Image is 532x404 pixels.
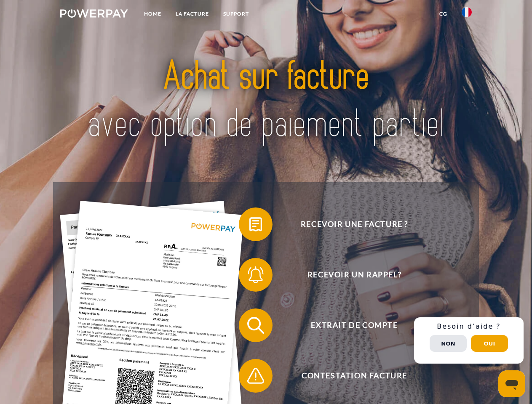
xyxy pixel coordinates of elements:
div: Schnellhilfe [414,317,524,364]
img: logo-powerpay-white.svg [60,9,128,18]
button: Recevoir un rappel? [239,258,458,292]
button: Oui [471,335,508,352]
button: Recevoir une facture ? [239,207,458,241]
img: qb_search.svg [245,315,266,336]
iframe: Bouton de lancement de la fenêtre de messagerie [498,370,525,397]
a: CG [432,6,454,21]
a: Support [216,6,256,21]
img: title-powerpay_fr.svg [80,40,452,161]
a: Home [137,6,168,21]
img: qb_bell.svg [245,264,266,285]
button: Non [430,335,467,352]
span: Extrait de compte [251,308,457,342]
span: Contestation Facture [251,359,457,393]
img: qb_bill.svg [245,214,266,235]
img: qb_warning.svg [245,365,266,386]
span: Recevoir un rappel? [251,258,457,292]
img: fr [462,7,472,17]
a: LA FACTURE [168,6,216,21]
span: Recevoir une facture ? [251,207,457,241]
h3: Besoin d’aide ? [419,322,519,331]
button: Extrait de compte [239,308,458,342]
button: Contestation Facture [239,359,458,393]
